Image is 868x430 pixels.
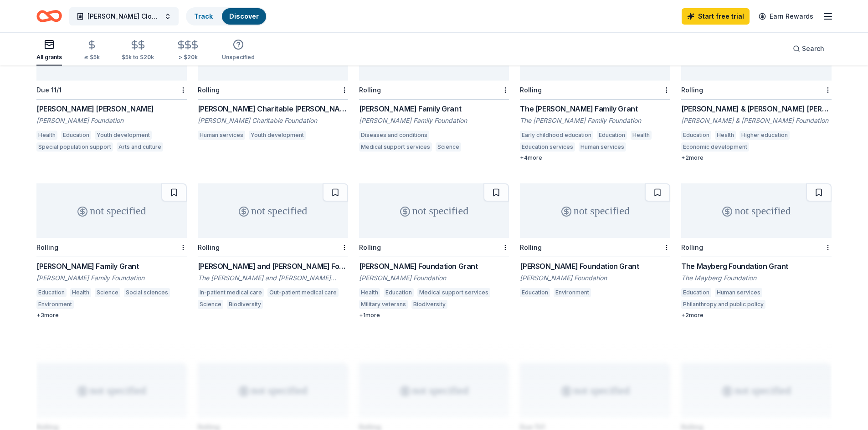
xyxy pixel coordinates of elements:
div: Medical support services [417,288,490,297]
a: Home [36,5,62,27]
div: [PERSON_NAME] Foundation Grant [359,261,509,272]
div: Human services [579,142,626,152]
div: Rolling [681,86,703,94]
div: [PERSON_NAME] Foundation [359,273,509,283]
a: not specifiedRolling[PERSON_NAME] Family Grant[PERSON_NAME] Family FoundationEducationHealthScien... [36,183,187,319]
div: [PERSON_NAME] Charitable [PERSON_NAME] [198,103,348,114]
div: Medical support services [359,142,432,152]
a: not specifiedRolling[PERSON_NAME] Foundation Grant[PERSON_NAME] FoundationEducationEnvironment [520,183,670,300]
div: Human services [198,131,245,140]
div: [PERSON_NAME] Family Grant [36,261,187,272]
div: [PERSON_NAME] Foundation [36,116,187,125]
div: Early childhood education [520,131,593,140]
div: Philanthropy and public policy [681,300,765,309]
div: Rolling [520,86,542,94]
div: Rolling [520,243,542,251]
a: not specifiedRolling[PERSON_NAME] Foundation Grant[PERSON_NAME] FoundationHealthEducationMedical ... [359,183,509,319]
div: + 4 more [520,154,670,162]
div: Human services [715,288,762,297]
button: > $20k [176,36,200,66]
div: International development [753,142,827,152]
div: Education [597,131,627,140]
div: Higher education [740,131,790,140]
div: Biodiversity [227,300,263,309]
div: All grants [36,54,62,61]
div: In-patient medical care [198,288,264,297]
button: Search [786,40,832,58]
div: [PERSON_NAME] Family Foundation [359,116,509,125]
div: Arts and culture [117,142,163,152]
div: The [PERSON_NAME] Family Foundation [520,116,670,125]
span: [PERSON_NAME] Closet [87,11,160,22]
div: Rolling [198,86,220,94]
a: Start free trial [682,8,750,25]
a: not specifiedRolling[PERSON_NAME] and [PERSON_NAME] Foundation GrantThe [PERSON_NAME] and [PERSON... [198,183,348,312]
div: [PERSON_NAME] Charitable Foundation [198,116,348,125]
div: $5k to $20k [122,54,154,61]
span: Search [802,43,824,54]
div: ≤ $5k [84,54,100,61]
div: Due 11/1 [36,86,62,94]
a: not specifiedRolling[PERSON_NAME] & [PERSON_NAME] [PERSON_NAME][PERSON_NAME] & [PERSON_NAME] Foun... [681,26,832,162]
div: Rolling [198,243,220,251]
button: Unspecified [222,35,255,66]
div: Education [384,288,414,297]
div: + 3 more [36,312,187,319]
div: [PERSON_NAME] Family Foundation [36,273,187,283]
div: The Mayberg Foundation Grant [681,261,832,272]
div: Youth development [95,131,152,140]
button: $5k to $20k [122,36,154,66]
div: Out-patient medical care [267,288,339,297]
div: not specified [36,183,187,238]
div: Youth development [249,131,306,140]
div: Science [95,288,120,297]
div: Education services [520,142,575,152]
div: The [PERSON_NAME] and [PERSON_NAME] Foundation [198,273,348,283]
div: [PERSON_NAME] Foundation [520,273,670,283]
div: [PERSON_NAME] [PERSON_NAME] [36,103,187,114]
div: > $20k [176,54,200,61]
div: Military veterans [359,300,408,309]
div: Social sciences [124,288,170,297]
div: Rolling [681,243,703,251]
div: not specified [681,183,832,238]
a: Track [194,12,213,20]
button: TrackDiscover [186,7,267,25]
div: Education [36,288,67,297]
div: + 1 more [359,312,509,319]
div: not specified [198,183,348,238]
a: not specifiedDue 11/1[PERSON_NAME] [PERSON_NAME][PERSON_NAME] FoundationHealthEducationYouth deve... [36,26,187,154]
div: [PERSON_NAME] Foundation Grant [520,261,670,272]
div: [PERSON_NAME] & [PERSON_NAME] Foundation [681,116,832,125]
a: not specifiedRolling[PERSON_NAME] Charitable [PERSON_NAME][PERSON_NAME] Charitable FoundationHuma... [198,26,348,142]
button: All grants [36,35,62,66]
div: Rolling [36,243,58,251]
div: not specified [520,183,670,238]
div: Environment [36,300,74,309]
button: [PERSON_NAME] Closet [69,7,179,25]
div: Health [70,288,91,297]
div: Economic development [681,142,749,152]
div: The [PERSON_NAME] Family Grant [520,103,670,114]
div: Rolling [359,243,381,251]
div: Education [520,288,550,297]
div: Health [359,288,380,297]
div: + 2 more [681,312,832,319]
div: The Mayberg Foundation [681,273,832,283]
div: [PERSON_NAME] Family Grant [359,103,509,114]
div: [PERSON_NAME] & [PERSON_NAME] [PERSON_NAME] [681,103,832,114]
div: Diseases and conditions [359,131,429,140]
div: Science [198,300,223,309]
div: Health [715,131,736,140]
a: not specifiedRollingThe [PERSON_NAME] Family GrantThe [PERSON_NAME] Family FoundationEarly childh... [520,26,670,162]
div: Rolling [359,86,381,94]
div: Science [436,142,461,152]
div: Health [36,131,57,140]
button: ≤ $5k [84,36,100,66]
a: not specifiedRolling[PERSON_NAME] Family Grant[PERSON_NAME] Family FoundationDiseases and conditi... [359,26,509,154]
div: Health [631,131,652,140]
div: [PERSON_NAME] and [PERSON_NAME] Foundation Grant [198,261,348,272]
div: not specified [359,183,509,238]
a: not specifiedRollingThe Mayberg Foundation GrantThe Mayberg FoundationEducationHuman servicesPhil... [681,183,832,319]
div: Education [681,131,711,140]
